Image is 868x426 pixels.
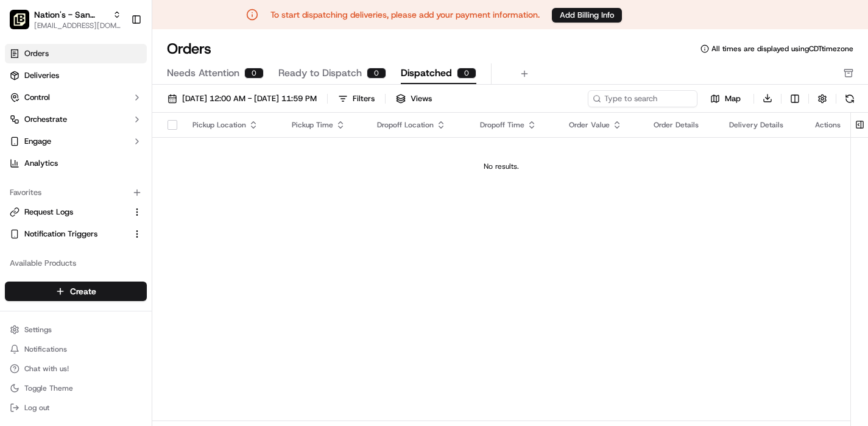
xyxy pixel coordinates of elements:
div: Order Value [569,120,634,130]
span: Engage [24,136,51,147]
div: Delivery Details [729,120,796,130]
span: Log out [24,403,49,413]
button: Nation's - San Pablo [34,9,108,21]
span: Map [725,93,741,104]
span: Notification Triggers [24,229,97,240]
button: Settings [5,321,147,338]
button: Log out [5,399,147,416]
button: Toggle Theme [5,380,147,397]
button: [EMAIL_ADDRESS][DOMAIN_NAME] [34,21,121,30]
p: To start dispatching deliveries, please add your payment information. [270,9,540,21]
button: Add Billing Info [552,8,622,23]
a: Analytics [5,154,147,173]
span: Chat with us! [24,364,69,374]
button: Nation's - San PabloNation's - San Pablo[EMAIL_ADDRESS][DOMAIN_NAME] [5,5,126,34]
button: Views [390,90,437,107]
span: Dispatched [401,66,452,80]
button: Request Logs [5,202,147,222]
span: Ready to Dispatch [278,66,362,80]
span: Toggle Theme [24,383,73,393]
a: Request Logs [10,207,127,218]
span: Orchestrate [24,114,67,125]
input: Type to search [588,90,697,107]
button: Create [5,282,147,301]
span: Settings [24,325,52,335]
div: Pickup Location [192,120,272,130]
div: Dropoff Location [377,120,460,130]
button: Map [702,91,749,106]
div: Favorites [5,183,147,202]
div: Available Products [5,254,147,273]
div: No results. [157,162,845,171]
img: Nation's - San Pablo [10,10,29,29]
button: Control [5,88,147,107]
div: Filters [353,93,375,104]
button: Chat with us! [5,360,147,377]
div: Dropoff Time [480,120,549,130]
a: Add Billing Info [552,7,622,23]
span: [DATE] 12:00 AM - [DATE] 11:59 PM [182,93,317,104]
button: Notification Triggers [5,224,147,244]
a: Notification Triggers [10,229,127,240]
div: 0 [244,68,264,79]
button: Engage [5,132,147,151]
div: Pickup Time [292,120,358,130]
span: Deliveries [24,70,59,81]
a: Deliveries [5,66,147,85]
a: Orders [5,44,147,63]
span: Analytics [24,158,58,169]
span: All times are displayed using CDT timezone [711,44,853,54]
button: Filters [333,90,380,107]
h1: Orders [167,39,211,59]
span: Notifications [24,344,67,354]
div: 0 [367,68,386,79]
div: 0 [457,68,476,79]
span: Orders [24,48,49,59]
span: Views [411,93,432,104]
button: Notifications [5,341,147,358]
button: Orchestrate [5,110,147,129]
span: Create [70,285,96,297]
div: Actions [815,120,841,130]
span: Request Logs [24,207,73,218]
button: [DATE] 12:00 AM - [DATE] 11:59 PM [162,90,322,107]
span: Control [24,92,50,103]
span: Needs Attention [167,66,239,80]
button: Refresh [841,90,858,107]
div: Order Details [654,120,710,130]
